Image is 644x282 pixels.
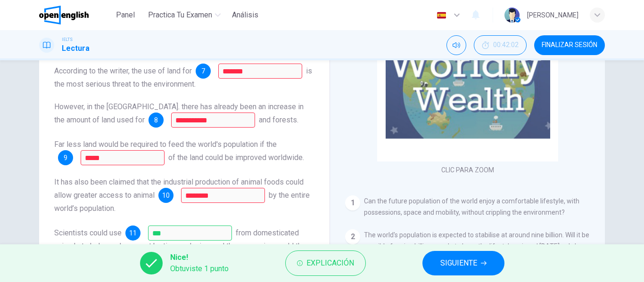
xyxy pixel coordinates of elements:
span: SIGUIENTE [440,257,477,270]
span: and forests. [259,115,298,124]
span: Nice! [170,252,229,263]
button: Practica tu examen [144,7,224,24]
button: FINALIZAR SESIÓN [534,35,605,55]
h1: Lectura [62,43,90,54]
span: Análisis [232,9,258,21]
input: DNA [148,226,232,241]
input: productivity [81,150,165,165]
span: Panel [116,9,135,21]
img: Profile picture [504,8,520,23]
input: agriculture; farms; farmland; [218,64,302,79]
span: According to the writer, the use of land for [54,66,192,75]
input: protein [181,188,265,203]
span: 8 [154,117,158,123]
img: OpenEnglish logo [39,6,89,24]
button: Análisis [228,7,262,24]
button: SIGUIENTE [422,251,504,275]
button: Panel [110,7,140,24]
img: es [436,12,447,19]
a: OpenEnglish logo [39,6,110,24]
div: 2 [345,229,360,244]
div: [PERSON_NAME] [527,9,578,21]
span: 00:42:02 [493,41,519,49]
span: Far less land would be required to feed the world's population if the [54,140,277,149]
div: 1 [345,195,360,210]
span: 7 [201,68,205,74]
button: Explicación [285,250,366,276]
span: Obtuviste 1 punto [170,263,229,274]
span: Scientists could use [54,228,122,237]
span: FINALIZAR SESIÓN [542,41,597,49]
span: Can the future population of the world enjoy a comfortable lifestyle, with possessions, space and... [364,197,579,216]
span: Practica tu examen [148,9,212,21]
button: 00:42:02 [474,35,527,55]
span: IELTS [62,36,73,43]
div: Ocultar [474,35,527,55]
div: Silenciar [446,35,466,55]
span: It has also been claimed that the industrial production of animal foods could allow greater acces... [54,177,304,200]
span: Explicación [306,257,354,270]
input: parks [171,113,255,128]
span: of the land could be improved worldwide. [168,153,304,162]
span: 9 [64,154,67,161]
span: However, in the [GEOGRAPHIC_DATA]. there has already been an increase in the amount of land used for [54,102,304,124]
span: 11 [129,230,137,236]
span: 10 [162,192,170,199]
